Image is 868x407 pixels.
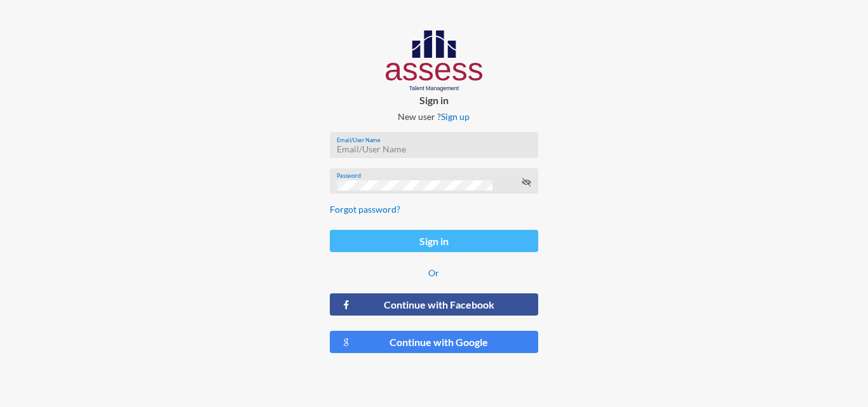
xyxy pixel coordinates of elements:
button: Continue with Facebook [330,293,538,316]
p: New user ? [320,111,548,122]
button: Continue with Google [330,331,538,353]
input: Email/User Name [337,144,531,154]
p: Sign in [320,94,548,106]
p: Or [330,267,538,278]
img: AssessLogoo.svg [386,30,483,91]
a: Sign up [441,111,470,122]
button: Sign in [330,230,538,252]
a: Forgot password? [330,204,400,215]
